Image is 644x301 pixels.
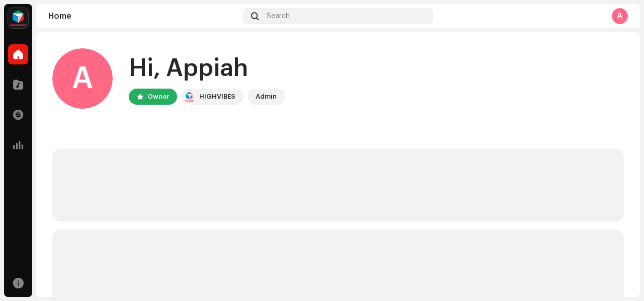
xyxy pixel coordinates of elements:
div: Hi, Appiah [129,52,285,85]
div: Admin [256,91,277,103]
div: HIGHVIBES [199,91,235,103]
img: feab3aad-9b62-475c-8caf-26f15a9573ee [8,8,28,28]
span: Search [267,12,290,20]
div: A [52,48,113,109]
div: Owner [147,91,169,103]
img: feab3aad-9b62-475c-8caf-26f15a9573ee [183,91,195,103]
div: Home [48,12,239,20]
div: A [612,8,628,24]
